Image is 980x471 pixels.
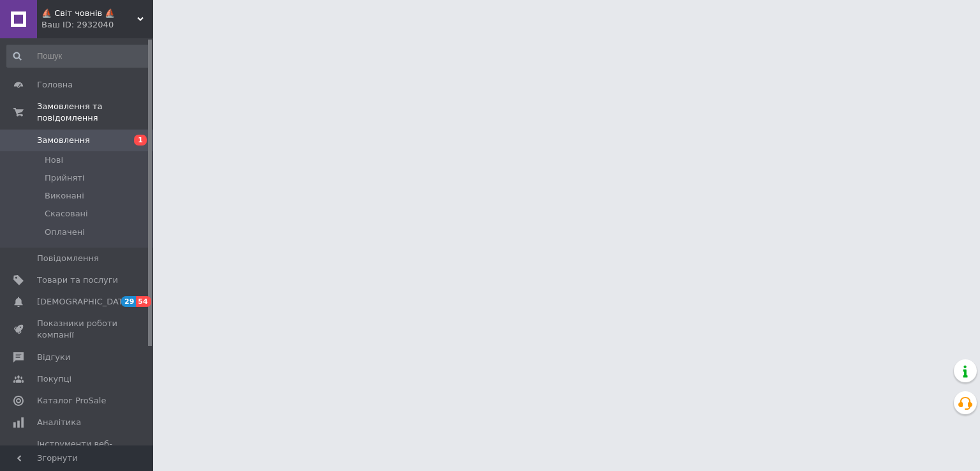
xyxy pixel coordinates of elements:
div: Ваш ID: 2932040 [41,19,153,31]
span: 1 [134,135,147,146]
span: [DEMOGRAPHIC_DATA] [37,296,131,308]
span: Покупці [37,373,71,385]
span: 29 [121,296,136,307]
span: Скасовані [45,208,88,220]
span: Відгуки [37,352,70,363]
span: Показники роботи компанії [37,318,118,341]
span: Замовлення та повідомлення [37,101,153,124]
span: Нові [45,154,63,166]
input: Пошук [6,45,151,68]
span: Повідомлення [37,253,99,264]
span: 54 [136,296,151,307]
span: ⛵ Світ човнів ⛵ [41,8,137,19]
span: Каталог ProSale [37,395,106,407]
span: Виконані [45,190,84,202]
span: Головна [37,79,73,91]
span: Замовлення [37,135,90,146]
span: Товари та послуги [37,274,118,286]
span: Оплачені [45,227,85,238]
span: Інструменти веб-майстра та SEO [37,438,118,461]
span: Аналітика [37,417,81,428]
span: Прийняті [45,172,84,184]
